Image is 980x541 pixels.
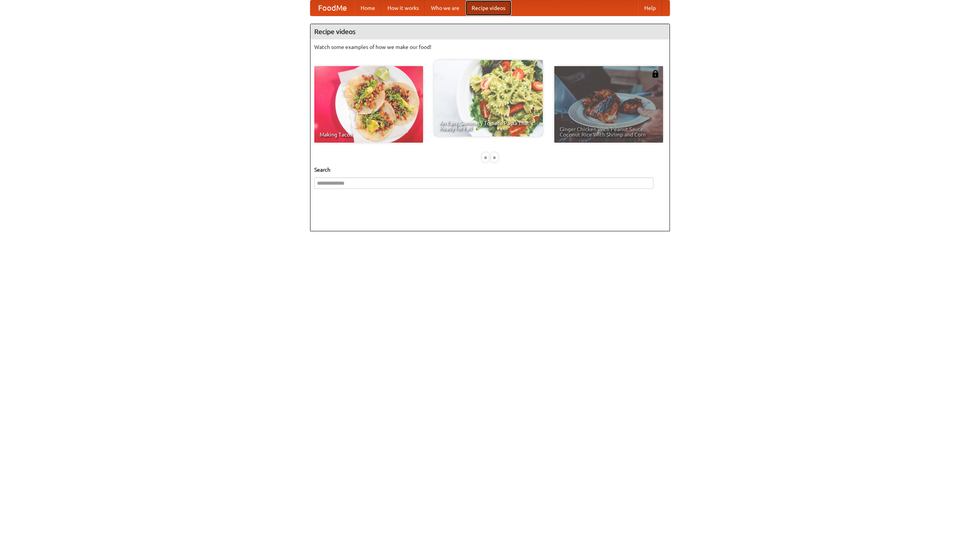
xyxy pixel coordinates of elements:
p: Watch some examples of how we make our food! [314,43,666,51]
a: Who we are [425,0,465,16]
a: An Easy, Summery Tomato Pasta That's Ready for Fall [434,60,543,136]
div: « [482,153,489,162]
span: An Easy, Summery Tomato Pasta That's Ready for Fall [439,120,537,131]
a: FoodMe [310,0,354,16]
a: Home [354,0,381,16]
a: Recipe videos [465,0,511,16]
span: Making Tacos [320,132,418,137]
h4: Recipe videos [310,24,670,39]
h5: Search [314,166,666,174]
a: How it works [381,0,425,16]
div: » [491,153,498,162]
a: Help [638,0,662,16]
a: Making Tacos [314,66,423,143]
img: 483408.png [652,70,659,78]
